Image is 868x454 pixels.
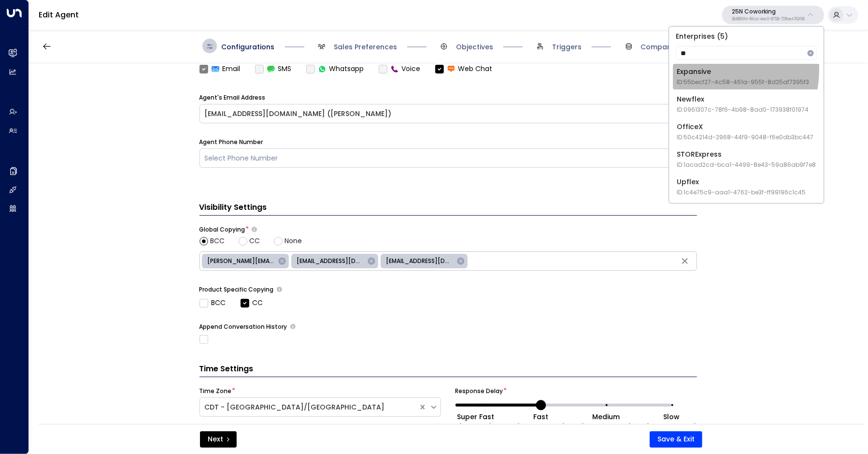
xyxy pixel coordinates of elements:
[250,236,260,246] span: CC
[677,78,809,87] span: ID: 55becf27-4c58-461a-955f-8d25af7395f3
[291,254,378,268] div: [EMAIL_ADDRESS][DOMAIN_NAME]
[456,42,493,52] span: Objectives
[722,6,824,24] button: 25N Coworking3b9800f4-81ca-4ec0-8758-72fbe4763f36
[277,287,282,292] button: Determine if there should be product-specific CC or BCC rules for all of the agent’s emails. Sele...
[255,64,292,74] label: SMS
[552,42,582,52] span: Triggers
[39,9,79,20] a: Edit Agent
[199,138,263,146] label: Agent Phone Number
[379,64,421,74] label: Voice
[381,257,459,265] span: [EMAIL_ADDRESS][DOMAIN_NAME]
[205,153,681,163] div: Select Phone Number
[381,254,468,268] div: [EMAIL_ADDRESS][DOMAIN_NAME]
[677,122,813,142] div: OfficeX
[334,42,397,52] span: Sales Preferences
[252,226,257,233] button: Choose whether the agent should include specific emails in the CC or BCC line of all outgoing ema...
[222,42,275,52] span: Configurations
[732,9,805,15] p: 25N Coworking
[650,431,702,448] button: Save & Exit
[290,324,296,329] button: Only use if needed, as email clients normally append the conversation history to outgoing emails....
[199,387,232,395] label: Time Zone
[647,423,697,431] small: (Around 15 mins)
[435,64,493,74] label: Web Chat
[732,17,805,21] p: 3b9800f4-81ca-4ec0-8758-72fbe4763f36
[241,298,263,308] label: CC
[677,188,806,197] span: ID: 1c4e75c9-aaa1-4762-be3f-ff99196c1c45
[199,64,241,74] label: Email
[202,254,289,268] div: [PERSON_NAME][EMAIL_ADDRESS][DOMAIN_NAME]
[205,109,669,119] div: [EMAIL_ADDRESS][DOMAIN_NAME] ([PERSON_NAME])
[211,236,225,246] span: BCC
[200,431,237,448] button: Next
[199,322,287,331] label: Append Conversation History
[255,64,292,74] div: To activate this channel, please go to the Integrations page
[677,94,809,114] div: Newflex
[677,67,809,87] div: Expansive
[202,257,281,265] span: [PERSON_NAME][EMAIL_ADDRESS][DOMAIN_NAME]
[291,257,370,265] span: [EMAIL_ADDRESS][DOMAIN_NAME]
[459,423,492,431] small: (1 - 2 mins)
[678,254,692,268] button: Clear
[199,202,697,216] h3: Visibility Settings
[517,423,565,431] small: (Around 5 mins)
[199,298,226,308] label: BCC
[677,133,813,142] span: ID: 50c4214d-2968-44f9-9048-f6e0db3bc447
[673,30,820,42] p: Enterprises ( 5 )
[199,225,245,234] label: Global Copying
[306,64,364,74] label: Whatsapp
[581,423,631,431] small: (Around 10 mins)
[199,93,266,102] label: Agent's Email Address
[641,42,695,52] span: Company Data
[677,149,816,169] div: STORExpress
[677,161,816,169] span: ID: 1acad2cd-bca1-4499-8e43-59a86ab9f7e8
[285,236,302,246] span: None
[677,105,809,114] span: ID: 0961307c-78f6-4b98-8ad0-173938f01974
[306,64,364,74] div: To activate this channel, please go to the Integrations page
[677,177,806,197] div: Upflex
[455,387,503,395] label: Response Delay
[199,285,274,294] label: Product Specific Copying
[517,412,565,422] div: Fast
[581,412,631,422] div: Medium
[647,412,697,422] div: Slow
[199,363,697,377] h3: Time Settings
[379,64,421,74] div: To activate this channel, please go to the Integrations page
[457,412,494,422] div: Super Fast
